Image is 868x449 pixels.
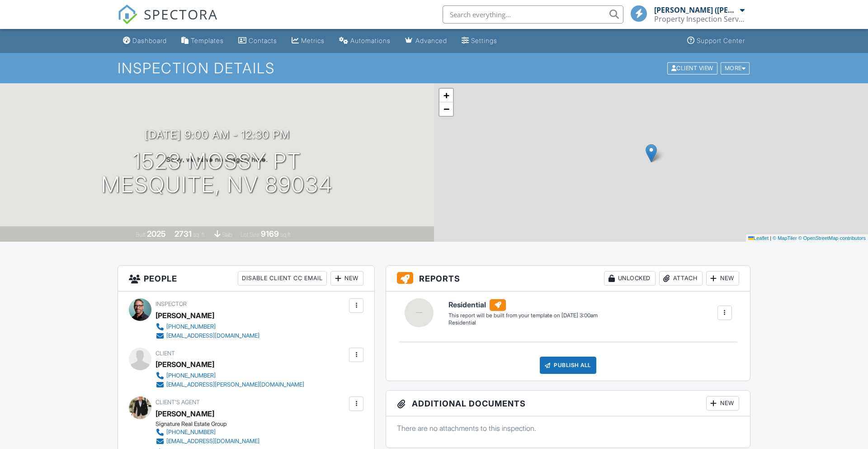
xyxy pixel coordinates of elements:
a: © OpenStreetMap contributors [798,235,866,241]
div: Client View [667,62,717,74]
a: Templates [178,33,227,49]
a: Advanced [401,33,451,49]
h1: Inspection Details [118,60,750,76]
div: 2731 [175,229,192,239]
img: Marker [646,144,657,162]
div: New [330,271,363,286]
a: [PHONE_NUMBER] [156,322,259,331]
h1: 1523 Mossy Pt Mesquite, NV 89034 [101,149,333,197]
div: 2025 [147,229,166,239]
h3: People [118,266,374,291]
div: Advanced [415,37,447,44]
a: [PERSON_NAME] [156,407,214,420]
span: − [443,103,449,115]
a: SPECTORA [118,12,218,31]
span: Client's Agent [156,399,200,406]
div: 9169 [261,229,279,239]
div: Residential [448,319,598,327]
span: Client [156,350,175,357]
div: [PHONE_NUMBER] [166,323,216,330]
span: Lot Size [241,231,259,238]
h3: Additional Documents [386,391,750,416]
span: Inspector [156,301,187,307]
div: [PERSON_NAME] [156,358,214,371]
span: + [443,90,449,101]
div: Support Center [697,37,745,44]
div: Contacts [249,37,277,44]
a: [EMAIL_ADDRESS][PERSON_NAME][DOMAIN_NAME] [156,380,304,389]
a: Metrics [288,33,328,49]
div: Publish All [540,357,596,374]
a: Dashboard [119,33,170,49]
a: [PHONE_NUMBER] [156,371,304,380]
a: Zoom in [439,89,453,102]
div: Property Inspection Services, LLC [654,14,745,24]
div: [EMAIL_ADDRESS][DOMAIN_NAME] [166,332,259,339]
span: SPECTORA [144,5,218,24]
a: © MapTiler [773,235,797,241]
div: [EMAIL_ADDRESS][PERSON_NAME][DOMAIN_NAME] [166,381,304,388]
div: New [706,271,739,286]
img: The Best Home Inspection Software - Spectora [118,5,137,24]
span: | [770,235,771,241]
a: Zoom out [439,102,453,116]
div: Disable Client CC Email [238,271,327,286]
a: Client View [666,64,720,71]
div: This report will be built from your template on [DATE] 3:00am [448,312,598,319]
a: Leaflet [748,235,769,241]
div: Unlocked [604,271,656,286]
a: [PHONE_NUMBER] [156,428,259,437]
h6: Residential [448,299,598,311]
input: Search everything... [443,5,623,24]
div: New [706,396,739,411]
a: [EMAIL_ADDRESS][DOMAIN_NAME] [156,437,259,446]
h3: [DATE] 9:00 am - 12:30 pm [145,129,290,141]
div: Settings [471,37,497,44]
a: Settings [458,33,501,49]
span: Built [136,231,146,238]
span: sq. ft. [193,231,206,238]
a: Automations (Basic) [335,33,394,49]
div: [PHONE_NUMBER] [166,429,216,436]
div: Dashboard [132,37,167,44]
p: There are no attachments to this inspection. [397,423,739,433]
span: slab [222,231,232,238]
h3: Reports [386,266,750,291]
a: [EMAIL_ADDRESS][DOMAIN_NAME] [156,331,259,340]
div: Automations [350,37,391,44]
div: More [721,62,750,74]
div: [PERSON_NAME] [156,309,214,322]
a: Contacts [235,33,281,49]
div: [EMAIL_ADDRESS][DOMAIN_NAME] [166,438,259,445]
div: [PERSON_NAME] ([PERSON_NAME] [654,5,738,14]
div: Signature Real Estate Group [156,420,267,428]
div: [PHONE_NUMBER] [166,372,216,379]
a: Support Center [684,33,749,49]
div: Metrics [301,37,325,44]
div: Templates [191,37,224,44]
span: sq.ft. [280,231,292,238]
div: Attach [659,271,703,286]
